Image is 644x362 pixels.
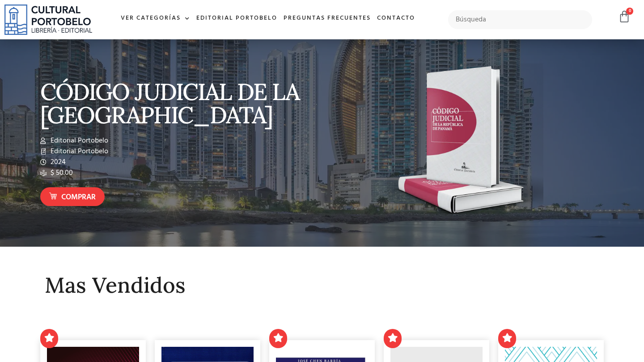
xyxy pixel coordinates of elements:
span: Editorial Portobelo [48,135,108,146]
span: 2024 [48,157,66,168]
a: Ver Categorías [118,9,193,28]
a: Comprar [40,187,105,206]
span: 0 [626,8,633,15]
p: CÓDIGO JUDICIAL DE LA [GEOGRAPHIC_DATA] [40,80,318,126]
span: $ 50.00 [48,168,73,178]
a: Editorial Portobelo [193,9,280,28]
span: Comprar [61,192,96,203]
h2: Mas Vendidos [45,274,599,297]
span: Editorial Portobelo [48,146,108,157]
a: Preguntas frecuentes [280,9,374,28]
input: Búsqueda [448,10,593,29]
a: 0 [618,10,631,23]
a: Contacto [374,9,418,28]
